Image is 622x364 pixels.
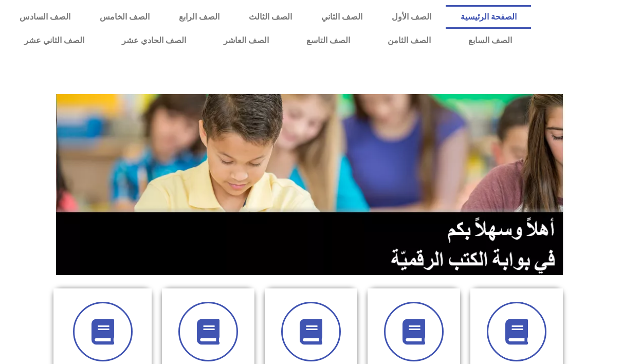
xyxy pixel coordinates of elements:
[234,5,307,29] a: الصف الثالث
[5,5,85,29] a: الصف السادس
[288,29,369,52] a: الصف التاسع
[5,29,103,52] a: الصف الثاني عشر
[164,5,234,29] a: الصف الرابع
[450,29,531,52] a: الصف السابع
[377,5,446,29] a: الصف الأول
[103,29,205,52] a: الصف الحادي عشر
[306,5,377,29] a: الصف الثاني
[446,5,531,29] a: الصفحة الرئيسية
[85,5,164,29] a: الصف الخامس
[369,29,450,52] a: الصف الثامن
[205,29,287,52] a: الصف العاشر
